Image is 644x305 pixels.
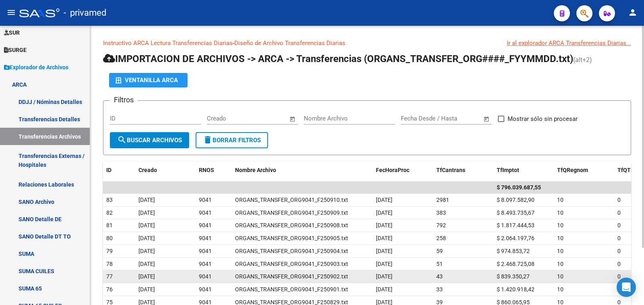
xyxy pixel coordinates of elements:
span: TfQRegnom [557,167,588,173]
button: Borrar Filtros [196,132,268,148]
datatable-header-cell: TfQRegnom [554,162,614,179]
span: $ 974.853,72 [497,248,530,254]
span: [DATE] [376,273,392,280]
input: Fecha fin [247,115,286,122]
span: (alt+2) [573,56,592,64]
span: 9041 [199,197,212,203]
input: Fecha inicio [401,115,433,122]
span: 43 [436,273,443,280]
span: 10 [557,235,563,241]
span: [DATE] [376,286,392,293]
h3: Filtros [110,94,138,106]
div: Ir al explorador ARCA Transferencias Diarias... [507,39,631,48]
span: 0 [617,197,621,203]
span: Buscar Archivos [117,137,182,144]
span: ORGANS_TRANSFER_ORG9041_F250902.txt [235,273,348,280]
span: 383 [436,210,446,216]
a: Instructivo ARCA Lectura Transferencias Diarias [103,39,233,47]
button: Ventanilla ARCA [109,73,188,87]
span: [DATE] [376,261,392,267]
span: Creado [138,167,157,173]
input: Fecha fin [441,115,480,122]
mat-icon: delete [203,135,213,145]
span: Mostrar sólo sin procesar [508,114,578,124]
mat-icon: menu [6,8,16,17]
datatable-header-cell: Nombre Archivo [232,162,373,179]
span: 83 [106,197,113,203]
span: [DATE] [376,210,392,216]
span: [DATE] [138,261,155,267]
span: 258 [436,235,446,241]
span: 10 [557,222,563,228]
span: 10 [557,286,563,293]
span: 82 [106,210,113,216]
datatable-header-cell: ID [103,162,135,179]
span: 10 [557,273,563,280]
span: $ 8.493.735,67 [497,210,535,216]
span: [DATE] [138,222,155,228]
span: [DATE] [376,222,392,228]
span: $ 2.468.725,08 [497,261,535,267]
span: 59 [436,248,443,254]
span: 9041 [199,210,212,216]
datatable-header-cell: TfCantrans [433,162,493,179]
datatable-header-cell: Creado [135,162,196,179]
span: [DATE] [138,235,155,241]
span: ORGANS_TRANSFER_ORG9041_F250910.txt [235,197,348,203]
span: SUR [4,28,20,37]
span: 9041 [199,235,212,241]
span: TfCantrans [436,167,465,173]
span: 9041 [199,286,212,293]
span: [DATE] [138,248,155,254]
span: [DATE] [376,248,392,254]
span: ORGANS_TRANSFER_ORG9041_F250903.txt [235,261,348,267]
mat-icon: person [628,8,638,17]
span: ORGANS_TRANSFER_ORG9041_F250908.txt [235,222,348,228]
input: Fecha inicio [207,115,239,122]
span: $ 1.817.444,53 [497,222,535,228]
span: 9041 [199,261,212,267]
span: [DATE] [376,197,392,203]
span: [DATE] [138,273,155,280]
span: [DATE] [138,286,155,293]
button: Open calendar [288,114,297,124]
span: $ 2.064.197,76 [497,235,535,241]
span: 79 [106,248,113,254]
mat-icon: search [117,135,127,145]
span: Nombre Archivo [235,167,276,173]
span: [DATE] [138,197,155,203]
span: 0 [617,248,621,254]
span: 0 [617,235,621,241]
span: $ 796.039.687,55 [497,184,541,191]
span: [DATE] [138,210,155,216]
span: TfImptot [497,167,519,173]
span: RNOS [199,167,214,173]
span: ID [106,167,111,173]
span: 0 [617,210,621,216]
span: 81 [106,222,113,228]
span: 792 [436,222,446,228]
span: 2981 [436,197,449,203]
span: FecHoraProc [376,167,409,173]
span: Borrar Filtros [203,137,261,144]
span: $ 1.420.918,42 [497,286,535,293]
datatable-header-cell: TfImptot [493,162,554,179]
span: ORGANS_TRANSFER_ORG9041_F250905.txt [235,235,348,241]
a: Diseño de Archivo Transferencias Diarias [234,39,345,47]
datatable-header-cell: RNOS [196,162,232,179]
span: 0 [617,273,621,280]
div: Ventanilla ARCA [116,73,181,87]
span: 9041 [199,273,212,280]
span: IMPORTACION DE ARCHIVOS -> ARCA -> Transferencias (ORGANS_TRANSFER_ORG####_FYYMMDD.txt) [103,53,573,64]
span: ORGANS_TRANSFER_ORG9041_F250909.txt [235,210,348,216]
datatable-header-cell: FecHoraProc [373,162,433,179]
span: 10 [557,197,563,203]
span: 78 [106,261,113,267]
span: 80 [106,235,113,241]
span: - privamed [64,4,106,22]
button: Buscar Archivos [110,132,189,148]
span: 0 [617,222,621,228]
span: 0 [617,261,621,267]
span: 10 [557,210,563,216]
span: 33 [436,286,443,293]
